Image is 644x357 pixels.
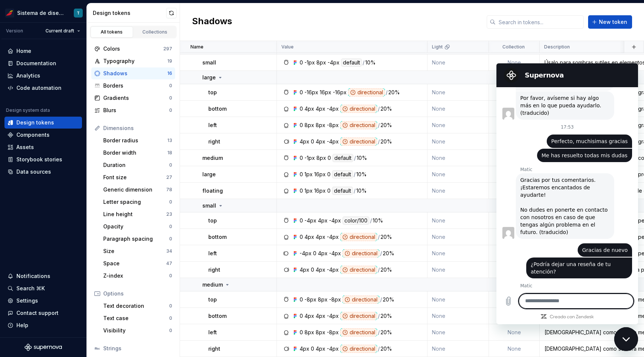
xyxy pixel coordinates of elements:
div: 8px [316,59,326,67]
div: 10% [365,59,376,67]
a: Line height23 [100,208,175,220]
button: Contact support [4,307,82,319]
td: None [427,150,489,166]
p: floating [202,187,223,195]
a: Typography19 [91,55,175,67]
p: top [208,217,217,224]
div: directional [342,249,379,258]
span: Current draft [45,28,74,34]
div: 8px [304,121,314,129]
div: 16px [320,88,331,97]
td: None [489,117,540,133]
p: left [208,329,217,336]
div: -4px [327,233,339,241]
div: / [354,187,356,195]
td: None [489,212,540,229]
button: Notifications [4,270,82,282]
div: Version [6,28,23,34]
div: 0 [169,303,172,309]
div: -4px [304,217,316,225]
div: 0 [300,170,303,178]
td: None [427,101,489,117]
button: Sistema de diseño IberiaT [1,5,85,21]
div: 16 [167,70,172,76]
a: Code automation [4,82,82,94]
div: 0 [169,224,172,230]
a: Duration0 [100,159,175,171]
div: Blurs [103,107,169,114]
div: 0 [300,233,303,241]
div: -4px [327,105,339,113]
div: Assets [16,143,34,151]
div: / [378,233,380,241]
div: / [378,105,380,113]
div: 1px [304,170,313,178]
svg: Supernova Logo [25,344,62,351]
div: 0 [300,88,303,97]
div: 10% [357,154,367,162]
div: 47 [166,260,172,266]
div: -4px [327,312,339,320]
a: Generic dimension78 [100,184,175,196]
a: Home [4,45,82,57]
td: None [427,262,489,278]
div: 10% [356,187,367,195]
td: None [427,212,489,229]
div: 0 [300,187,303,195]
div: 0 [327,170,331,178]
div: 20% [383,296,394,304]
div: / [380,249,382,258]
p: top [208,89,217,96]
div: -16px [304,88,318,97]
div: 0 [169,95,172,101]
div: -8px [329,296,341,304]
td: None [427,166,489,183]
div: 0 [169,83,172,89]
div: -4px [329,217,341,225]
div: 0 [169,328,172,334]
div: Strings [103,345,172,352]
td: None [427,183,489,199]
td: None [427,54,489,71]
p: bottom [208,233,227,241]
td: None [427,133,489,150]
a: Analytics [4,70,82,82]
button: Search ⌘K [4,282,82,294]
p: right [208,345,220,353]
input: Search in tokens... [496,15,584,29]
div: 16px [314,187,326,195]
p: Description [544,44,570,50]
div: directional [340,345,377,353]
div: 4px [318,217,328,225]
div: 8px [318,296,328,304]
div: 0 [311,138,314,146]
a: Colors297 [91,43,175,55]
div: Sistema de diseño Iberia [17,9,65,17]
div: 34 [166,248,172,254]
div: 10% [356,170,367,178]
div: 27 [166,174,172,180]
td: None [489,166,540,183]
div: -8px [327,121,339,129]
div: 4px [316,312,325,320]
div: / [354,154,356,162]
div: Generic dimension [103,186,166,193]
div: -8px [304,296,316,304]
div: Text case [103,315,169,322]
div: Line height [103,211,166,218]
div: -1px [304,59,315,67]
div: Storybook stories [16,156,62,163]
div: Visibility [103,327,169,334]
div: 0 [300,59,303,67]
div: directional [342,296,379,304]
div: 4px [318,249,328,258]
div: 4px [304,233,314,241]
div: directional [340,105,377,113]
div: / [378,121,380,129]
div: 4px [300,138,309,146]
td: None [489,341,540,357]
div: Space [103,260,166,267]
